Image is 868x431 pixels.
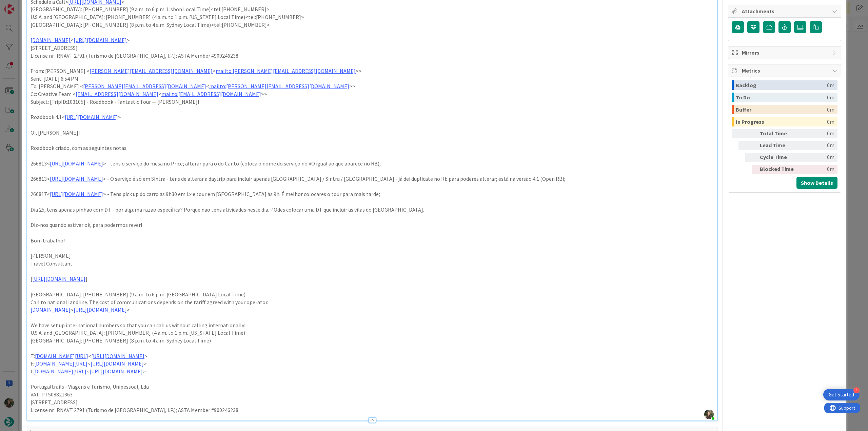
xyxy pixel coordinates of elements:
[760,165,797,174] div: Blocked Time
[91,353,144,359] a: [URL][DOMAIN_NAME]
[31,352,714,360] p: T: < >
[736,93,827,102] div: To Do
[83,83,206,90] a: [PERSON_NAME][EMAIL_ADDRESS][DOMAIN_NAME]
[31,221,714,229] p: Diz-nos quando estiver ok, para podermos rever!
[31,329,714,337] p: U.S.A. and [GEOGRAPHIC_DATA]: [PHONE_NUMBER] (4 a.m. to 1 p.m. [US_STATE] Local Time)
[216,67,356,74] a: mailto:[PERSON_NAME][EMAIL_ADDRESS][DOMAIN_NAME]
[31,368,714,375] p: I: < >
[760,153,797,162] div: Cycle Time
[704,410,714,419] img: 0riiWcpNYxeD57xbJhM7U3fMlmnERAK7.webp
[742,66,829,75] span: Metrics
[31,13,714,21] p: U.S.A. and [GEOGRAPHIC_DATA]: [PHONE_NUMBER] (4 a.m. to 1 p.m. [US_STATE] Local Time)<tel:[PHONE_...
[827,117,834,126] div: 0m
[31,383,714,391] p: Portugaltrails - Viagens e Turismo, Unipessoal, Lda
[14,1,31,9] span: Support
[31,298,714,306] p: Call to national landline. The cost of communications depends on the tariff agreed with your oper...
[31,129,714,137] p: Oi, [PERSON_NAME]!
[31,82,714,90] p: To: [PERSON_NAME] < < >>
[31,5,714,13] p: [GEOGRAPHIC_DATA]: [PHONE_NUMBER] (9 a.m. to 6 p.m. Lisbon Local Time)<tel:[PHONE_NUMBER]>
[31,237,714,244] p: Bom trabalho!
[31,36,714,44] p: < >
[31,52,714,60] p: License nr.: RNAVT 2791 (Turismo de [GEOGRAPHIC_DATA], I.P.); ASTA Member #900246238
[742,7,829,15] span: Attachments
[800,153,834,162] div: 0m
[50,160,103,167] a: [URL][DOMAIN_NAME]
[31,75,714,83] p: Sent: [DATE] 6:54 PM
[74,37,127,43] a: [URL][DOMAIN_NAME]
[90,67,213,74] a: [PERSON_NAME][EMAIL_ADDRESS][DOMAIN_NAME]
[736,80,827,90] div: Backlog
[31,260,714,268] p: Travel Consultant
[35,353,88,359] a: [DOMAIN_NAME][URL]
[760,141,797,150] div: Lead Time
[31,406,714,414] p: License nr.: RNAVT 2791 (Turismo de [GEOGRAPHIC_DATA], I.P.); ASTA Member #900246238
[829,391,854,398] div: Get Started
[31,391,714,398] p: VAT: PT508821363
[31,90,714,98] p: Cc: Creative Team < < >>
[31,113,714,121] p: Roadbook 4.1< >
[800,129,834,138] div: 0m
[742,48,829,57] span: Mirrors
[31,98,714,106] p: Subject: [TripID:103105] - Roadbook - Fantastic Tour — [PERSON_NAME]!
[760,129,797,138] div: Total Time
[209,83,349,90] a: mailto:[PERSON_NAME][EMAIL_ADDRESS][DOMAIN_NAME]
[31,37,71,43] a: [DOMAIN_NAME]
[50,191,103,197] a: [URL][DOMAIN_NAME]
[31,160,714,168] p: 266813< > - tens o serviço do mesa no Price; alterar para o do Canto (coloca o nome do serviço no...
[800,165,834,174] div: 0m
[161,91,261,97] a: mailto:[EMAIL_ADDRESS][DOMAIN_NAME]
[736,105,827,114] div: Buffer
[31,144,714,152] p: Roadbook criado, com as seguintes notas:
[31,398,714,406] p: [STREET_ADDRESS]
[31,291,714,298] p: [GEOGRAPHIC_DATA]: [PHONE_NUMBER] (9 a.m. to 6 p.m. [GEOGRAPHIC_DATA] Local Time)
[65,114,118,120] a: [URL][DOMAIN_NAME]
[50,175,103,182] a: [URL][DOMAIN_NAME]
[90,368,143,375] a: [URL][DOMAIN_NAME]
[853,387,860,393] div: 4
[76,91,158,97] a: [EMAIL_ADDRESS][DOMAIN_NAME]
[31,275,714,283] p: [ ]
[31,252,714,260] p: [PERSON_NAME]
[800,141,834,150] div: 0m
[31,21,714,29] p: [GEOGRAPHIC_DATA]: [PHONE_NUMBER] (8 p.m. to 4 a.m. Sydney Local Time)<tel:[PHONE_NUMBER]>
[31,306,714,314] p: < >
[32,275,85,282] a: [URL][DOMAIN_NAME]
[823,389,860,400] div: Open Get Started checklist, remaining modules: 4
[31,190,714,198] p: 266817< > - Tens pick up do carro às 9h30 em Lx e tour em [GEOGRAPHIC_DATA] às 9h. É melhor coloc...
[736,117,827,126] div: In Progress
[827,93,834,102] div: 0m
[31,175,714,183] p: 266813< > - O serviço é só em Sintra - tens de alterar a daytrip para incluir apenas [GEOGRAPHIC_...
[91,360,144,367] a: [URL][DOMAIN_NAME]
[31,360,714,368] p: F: < >
[31,206,714,214] p: Dia 25, tens apenas pinhão com DT - por alguma razão específica? Porque não tens atividades neste...
[31,306,71,313] a: [DOMAIN_NAME]
[31,44,714,52] p: [STREET_ADDRESS]
[827,80,834,90] div: 0m
[34,360,87,367] a: [DOMAIN_NAME][URL]
[31,67,714,75] p: From: [PERSON_NAME] < < >>
[796,177,837,189] button: Show Details
[33,368,86,375] a: [DOMAIN_NAME][URL]
[74,306,127,313] a: [URL][DOMAIN_NAME]
[827,105,834,114] div: 0m
[31,337,714,345] p: [GEOGRAPHIC_DATA]: [PHONE_NUMBER] (8 p.m. to 4 a.m. Sydney Local Time)
[31,321,714,329] p: We have set up international numbers so that you can call us without calling internationally:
